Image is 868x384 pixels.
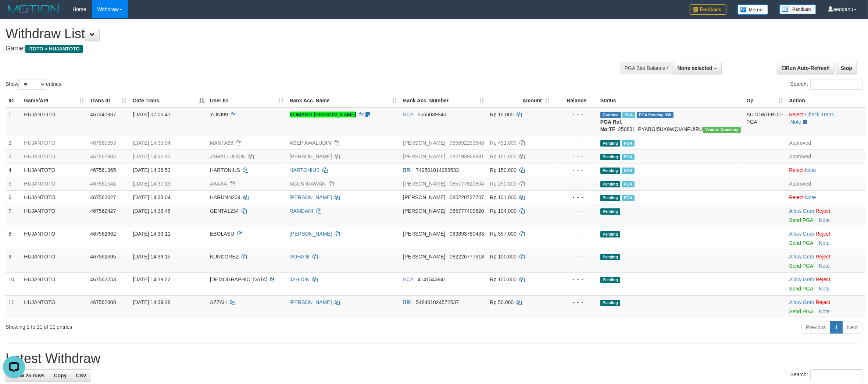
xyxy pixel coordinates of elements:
td: HUJANTOTO [21,295,87,318]
span: Pending [600,154,620,160]
span: [PERSON_NAME] [403,194,445,200]
a: Stop [836,62,857,74]
span: Pending [600,277,620,283]
a: Note [819,263,830,269]
span: Rp 100.000 [490,254,517,260]
span: EBOLASU [210,231,234,237]
th: Bank Acc. Name: activate to sort column ascending [287,94,400,108]
td: 9 [6,250,21,272]
span: [DATE] 07:05:41 [133,112,170,117]
span: Rp 357.000 [490,231,517,237]
td: · [786,227,865,250]
a: Next [842,321,862,334]
span: · [789,276,815,282]
a: JAHIDIN [290,276,310,282]
label: Search: [790,369,862,380]
a: Reject [816,299,831,305]
span: Vendor URL: https://payment21.1velocity.biz [703,127,740,133]
td: HUJANTOTO [21,136,87,149]
a: Allow Grab [789,254,814,260]
span: Pending [600,300,620,306]
a: Note [805,194,816,200]
span: Copy 085777820804 to clipboard [450,181,484,187]
span: Copy 548401024572537 to clipboard [416,299,459,305]
span: JAMALLUDDIN [210,154,246,159]
span: 467562427 [90,208,116,214]
div: - - - [556,253,594,260]
span: 467562027 [90,194,116,200]
span: Copy 085777409620 to clipboard [450,208,484,214]
td: · · [786,108,865,136]
div: - - - [556,276,594,283]
h1: Latest Withdraw [6,351,862,366]
a: Reject [816,231,831,237]
a: KOMANG [PERSON_NAME] [290,112,356,117]
span: 467340937 [90,112,116,117]
span: MANTA88 [210,140,233,146]
span: [PERSON_NAME] [403,208,445,214]
a: 1 [830,321,843,334]
span: 467560353 [90,140,116,146]
span: BCA [403,112,413,117]
span: BCA [403,276,413,282]
span: Copy 083893780433 to clipboard [450,231,484,237]
td: Approved [786,149,865,163]
span: Marked by aeorahmat [622,140,635,147]
span: · [789,231,815,237]
a: Send PGA [789,309,813,314]
td: 11 [6,295,21,318]
td: Approved [786,136,865,149]
td: · [786,190,865,204]
span: 467562808 [90,299,116,305]
th: Trans ID: activate to sort column ascending [87,94,130,108]
a: [PERSON_NAME] [290,231,332,237]
img: Feedback.jpg [690,4,726,15]
a: Send PGA [789,263,813,269]
a: Run Auto-Refresh [777,62,835,74]
img: Button%20Memo.svg [737,4,768,15]
label: Show entries [6,79,61,90]
td: · [786,272,865,295]
span: Marked by aeorahmat [622,181,635,187]
th: Status [597,94,744,108]
span: Pending [600,208,620,215]
span: YUNI99 [210,112,228,117]
a: Send PGA [789,217,813,223]
a: ROHANI [290,254,310,260]
span: 467562753 [90,276,116,282]
span: · [789,208,815,214]
td: 6 [6,190,21,204]
button: None selected [673,62,722,74]
td: HUJANTOTO [21,204,87,227]
span: 467562695 [90,254,116,260]
span: HARUNN234 [210,194,240,200]
a: Allow Grab [789,276,814,282]
span: Pending [600,181,620,187]
span: [DATE] 14:39:22 [133,276,170,282]
span: [DATE] 14:37:13 [133,181,170,187]
span: [PERSON_NAME] [403,154,445,159]
a: Reject [816,276,831,282]
td: 4 [6,163,21,177]
span: Marked by aeovivi [622,168,635,174]
a: Allow Grab [789,231,814,237]
span: CSV [76,373,86,378]
span: HARTONIUS [210,167,240,173]
th: Op: activate to sort column ascending [744,94,786,108]
a: [PERSON_NAME] [290,194,332,200]
select: Showentries [18,79,46,90]
span: Rp 15.000 [490,112,514,117]
a: AGUS IRAWAN [290,181,326,187]
label: Search: [790,79,862,90]
td: 3 [6,149,21,163]
span: Rp 100.000 [490,154,517,159]
div: - - - [556,207,594,215]
span: Pending [600,195,620,201]
span: [DATE] 14:38:04 [133,194,170,200]
span: None selected [678,65,712,71]
span: [DATE] 14:35:04 [133,140,170,146]
input: Search: [810,79,862,90]
a: Reject [789,112,804,117]
span: Rp 150.000 [490,276,517,282]
span: 467562662 [90,231,116,237]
